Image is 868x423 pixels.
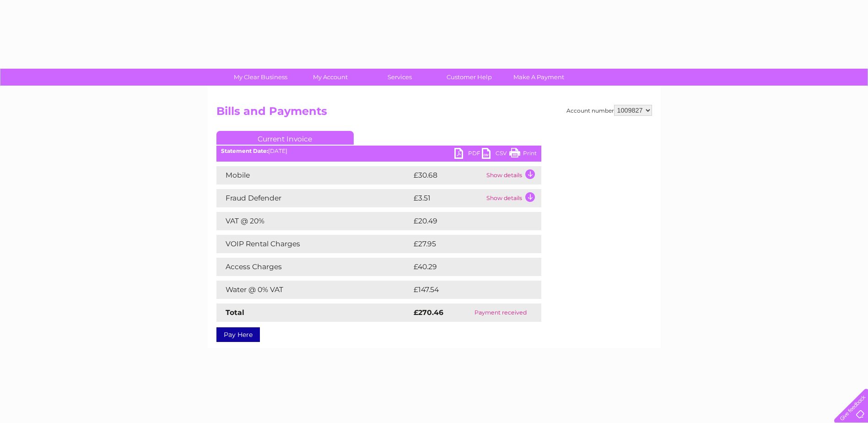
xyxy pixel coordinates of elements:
td: £30.68 [411,166,484,184]
td: £20.49 [411,212,523,230]
div: Account number [566,105,652,116]
strong: Total [226,308,244,317]
td: £27.95 [411,235,523,253]
h2: Bills and Payments [216,105,652,122]
a: My Account [292,69,368,86]
td: £147.54 [411,281,524,299]
a: Current Invoice [216,131,354,145]
div: [DATE] [216,148,541,154]
td: £40.29 [411,258,523,276]
a: Pay Here [216,327,260,342]
td: £3.51 [411,189,484,207]
td: Show details [484,166,541,184]
td: VAT @ 20% [216,212,411,230]
strong: £270.46 [414,308,443,317]
td: Water @ 0% VAT [216,281,411,299]
td: Access Charges [216,258,411,276]
td: Mobile [216,166,411,184]
a: My Clear Business [223,69,298,86]
td: VOIP Rental Charges [216,235,411,253]
a: Make A Payment [501,69,577,86]
td: Payment received [460,304,541,322]
td: Fraud Defender [216,189,411,207]
a: CSV [482,148,509,161]
a: Customer Help [431,69,507,86]
b: Statement Date: [221,147,268,154]
a: PDF [454,148,482,161]
td: Show details [484,189,541,207]
a: Services [362,69,437,86]
a: Print [509,148,537,161]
